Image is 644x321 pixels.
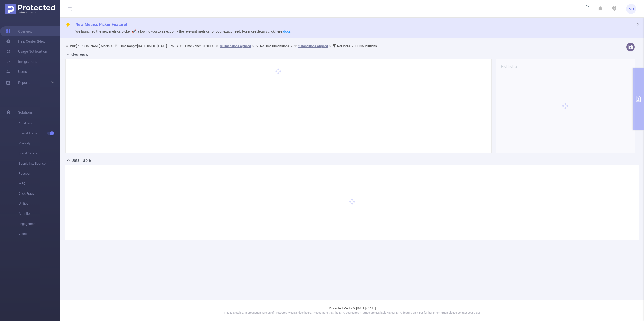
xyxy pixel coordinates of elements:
span: Click Fraud [19,189,60,199]
span: Invalid Traffic [19,128,60,138]
span: Solutions [18,107,33,117]
i: icon: close [636,23,640,26]
a: Users [6,67,27,77]
span: Reports [18,81,30,85]
span: [PERSON_NAME] Media [DATE] 05:00 - [DATE] 05:59 +00:00 [65,44,377,48]
a: Reports [18,78,30,88]
span: New Metrics Picker Feature! [75,22,127,27]
span: > [350,44,355,48]
u: 2 Conditions Applied [298,44,328,48]
b: PID: [70,44,76,48]
span: We launched the new metrics picker 🚀, allowing you to select only the relevant metrics for your e... [75,29,291,33]
span: Anti-Fraud [19,118,60,128]
img: Protected Media [5,4,55,14]
b: No Solutions [359,44,377,48]
span: MD [629,4,634,14]
span: Unified [19,199,60,209]
i: icon: thunderbolt [65,23,70,28]
h2: Data Table [71,157,91,164]
span: Supply Intelligence [19,158,60,169]
i: icon: user [65,44,70,48]
footer: Protected Media © [DATE]-[DATE] [60,300,644,321]
p: This is a stable, in production version of Protected Media's dashboard. Please note that the MRC ... [73,311,631,315]
span: > [211,44,215,48]
a: docs [283,29,291,33]
span: > [289,44,294,48]
span: > [328,44,333,48]
b: No Filters [337,44,350,48]
span: > [110,44,114,48]
u: 8 Dimensions Applied [220,44,251,48]
span: Visibility [19,138,60,148]
span: Video [19,229,60,239]
span: Attention [19,209,60,219]
span: Engagement [19,219,60,229]
a: Overview [6,26,32,36]
a: Usage Notification [6,46,47,57]
b: Time Zone: [185,44,201,48]
span: MRC [19,179,60,189]
span: > [251,44,256,48]
i: icon: loading [583,5,589,12]
b: No Time Dimensions [260,44,289,48]
button: icon: close [636,22,640,27]
a: Integrations [6,57,37,67]
span: Passport [19,169,60,179]
b: Time Range: [119,44,137,48]
a: Help Center (New) [6,36,47,46]
span: Brand Safety [19,148,60,158]
span: > [175,44,180,48]
h2: Overview [71,51,88,58]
